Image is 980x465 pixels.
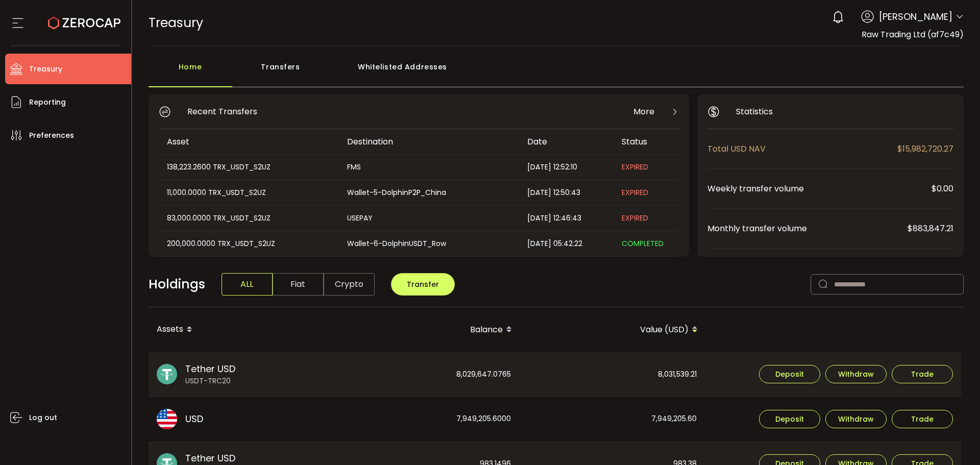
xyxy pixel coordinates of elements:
span: Log out [29,410,57,425]
span: Reporting [29,95,66,110]
div: Assets [149,321,334,338]
span: EXPIRED [622,213,648,223]
div: [DATE] 12:52:10 [519,161,614,173]
span: Treasury [149,14,203,32]
span: Fiat [273,273,324,296]
div: Wallet-5-DolphinP2P_China [339,187,518,199]
span: USDT-TRC20 [185,376,235,386]
span: Holdings [149,275,205,294]
img: usd_portfolio.svg [157,409,177,429]
div: 200,000.0000 TRX_USDT_S2UZ [159,238,338,250]
div: Whitelisted Addresses [329,57,476,87]
span: $15,982,720.27 [897,142,953,155]
div: 138,223.2600 TRX_USDT_S2UZ [159,161,338,173]
span: Preferences [29,128,74,143]
div: [DATE] 12:50:43 [519,187,614,199]
div: FMS [339,161,518,173]
span: Deposit [775,371,804,378]
span: Monthly transfer volume [707,222,908,235]
img: usdt_portfolio.svg [157,364,177,384]
div: Date [519,136,614,148]
span: $0.00 [932,182,953,195]
button: Withdraw [825,365,887,383]
div: Destination [339,136,519,148]
span: Treasury [29,62,62,77]
div: Balance [334,321,520,338]
span: Total USD NAV [707,142,897,155]
div: 8,031,539.21 [520,353,705,397]
span: Statistics [736,105,773,118]
span: More [633,105,654,118]
span: Weekly transfer volume [707,182,932,195]
span: COMPLETED [622,238,664,249]
div: 7,949,205.60 [520,397,705,442]
span: $883,847.21 [908,222,953,235]
div: Home [149,57,232,87]
div: Asset [159,136,339,148]
span: Transfer [407,279,439,289]
div: [DATE] 05:42:22 [519,238,614,250]
button: Trade [892,365,953,383]
span: Tether USD [185,451,235,465]
button: Deposit [759,365,820,383]
div: Wallet-6-DolphinUSDT_Row [339,238,518,250]
div: 8,029,647.0765 [334,353,519,397]
span: Trade [911,371,934,378]
span: Recent Transfers [187,105,257,118]
button: Withdraw [825,410,887,428]
button: Transfer [391,273,455,296]
div: 83,000.0000 TRX_USDT_S2UZ [159,212,338,224]
div: USEPAY [339,212,518,224]
span: Crypto [324,273,375,296]
span: EXPIRED [622,187,648,198]
span: Raw Trading Ltd (af7c49) [862,29,964,40]
div: Value (USD) [520,321,706,338]
span: Tether USD [185,362,235,376]
div: Transfers [232,57,329,87]
span: ALL [222,273,273,296]
span: EXPIRED [622,162,648,172]
iframe: Chat Widget [929,416,980,465]
span: Deposit [775,415,804,423]
div: 7,949,205.6000 [334,397,519,442]
span: Withdraw [838,415,874,423]
span: USD [185,412,203,426]
span: Withdraw [838,371,874,378]
span: [PERSON_NAME] [879,10,952,23]
button: Trade [892,410,953,428]
span: Trade [911,415,934,423]
div: Status [614,136,677,148]
div: [DATE] 12:46:43 [519,212,614,224]
div: 11,000.0000 TRX_USDT_S2UZ [159,187,338,199]
button: Deposit [759,410,820,428]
